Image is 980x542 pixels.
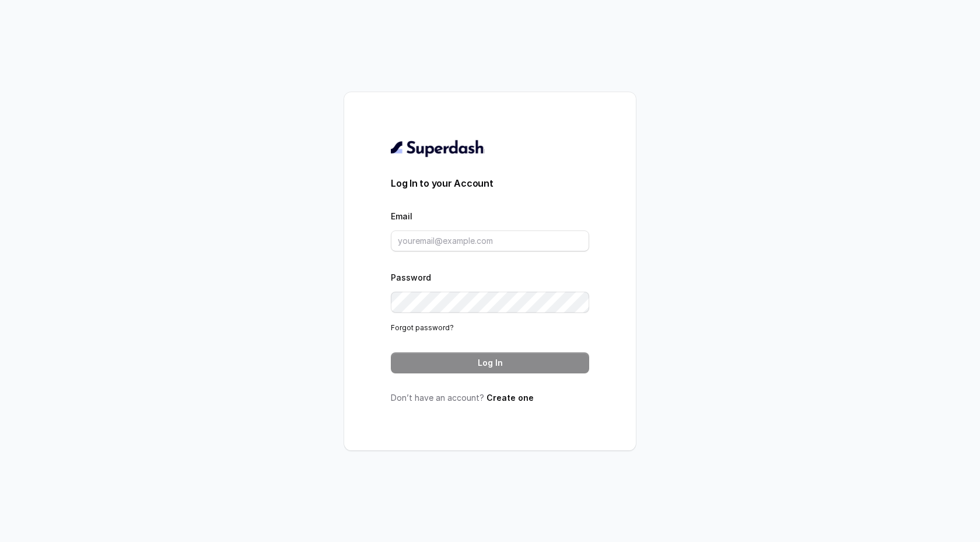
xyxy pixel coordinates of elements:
[391,211,412,221] label: Email
[391,230,589,251] input: youremail@example.com
[391,272,431,282] label: Password
[391,139,485,158] img: light.svg
[391,392,589,404] p: Don’t have an account?
[487,393,534,403] a: Create one
[391,352,589,373] button: Log In
[391,323,454,332] a: Forgot password?
[391,176,589,190] h3: Log In to your Account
